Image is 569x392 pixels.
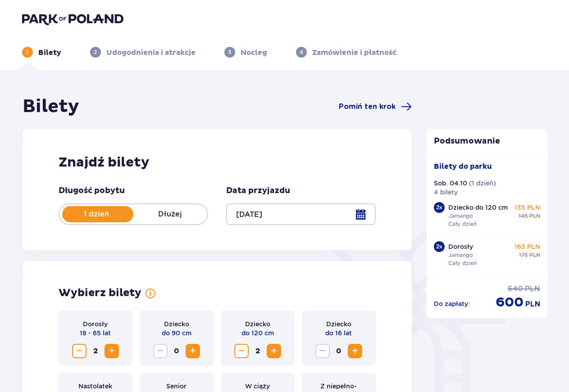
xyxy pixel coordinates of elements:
p: 1 dzień [59,209,133,219]
p: Bilety do parku [434,162,492,171]
button: Zmniejsz [315,344,330,358]
p: do 90 cm [162,329,191,338]
p: Do zapłaty : [434,299,470,308]
h1: Bilety [23,95,79,118]
span: PLN [525,299,540,309]
span: PLN [525,284,540,294]
button: Zmniejsz [153,344,168,358]
p: Data przyjazdu [226,185,290,196]
button: Zwiększ [267,344,281,358]
button: Zmniejsz [72,344,86,358]
div: 1Bilety [22,47,61,58]
p: Bilety [38,48,61,58]
p: Dorosły [448,242,473,251]
p: W ciąży [245,382,270,391]
p: Dorosły [83,320,108,329]
span: 145 [519,212,528,220]
div: 3Nocleg [224,47,267,58]
p: ( 1 dzień ) [469,179,496,188]
div: 4Zamówienie i płatność [296,47,396,58]
div: 2 x [434,241,445,252]
p: Dziecko [245,320,270,329]
a: Pomiń ten krok [339,101,412,112]
span: PLN [529,251,540,259]
p: Nocleg [241,48,267,58]
p: 2 [94,48,97,56]
button: Zwiększ [186,344,200,358]
p: Nastolatek [78,382,112,391]
p: 4 bilety [434,188,458,197]
p: Senior [166,382,187,391]
p: Jamango [448,251,473,259]
p: Zamówienie i płatność [312,48,396,58]
p: Jamango [448,212,473,220]
button: Zwiększ [105,344,119,358]
button: Zmniejsz [234,344,249,358]
p: Długość pobytu [59,185,125,196]
span: 600 [496,294,523,311]
p: Dziecko [326,320,351,329]
p: Dziecko [164,320,189,329]
p: Udogodnienia i atrakcje [106,48,196,58]
p: 3 [228,48,231,56]
span: 0 [169,344,184,358]
p: Dłużej [133,209,207,219]
p: Cały dzień [448,259,477,267]
p: 1 [26,48,28,56]
span: 0 [332,344,346,358]
div: 2 x [434,202,445,213]
span: 640 [508,284,523,294]
p: 4 [300,48,303,56]
p: 18 - 65 lat [80,329,111,338]
p: 135 PLN [514,203,540,212]
p: do 120 cm [241,329,274,338]
p: Dziecko do 120 cm [448,203,508,212]
h2: Wybierz bilety [59,286,141,300]
button: Zwiększ [348,344,362,358]
div: 2Udogodnienia i atrakcje [90,47,196,58]
p: Sob. 04.10 [434,179,467,188]
p: Podsumowanie [427,136,547,147]
p: Cały dzień [448,220,477,228]
p: 165 PLN [514,242,540,251]
span: Pomiń ten krok [339,102,396,112]
span: 2 [250,344,265,358]
h2: Znajdź bilety [59,154,376,171]
img: Park of Poland logo [22,13,123,25]
p: do 16 lat [325,329,352,338]
span: 2 [88,344,103,358]
span: PLN [529,212,540,220]
span: 175 [519,251,528,259]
